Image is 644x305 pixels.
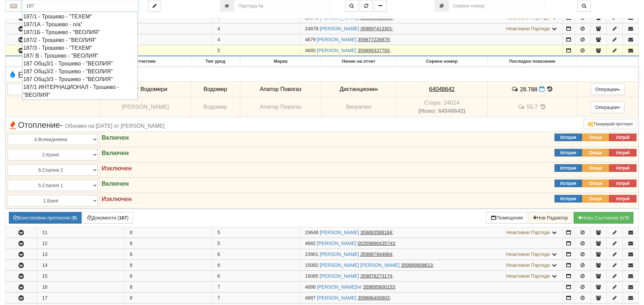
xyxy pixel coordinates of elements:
[321,97,396,117] td: Визуален
[360,251,392,257] tcxspan: Call 359887944884 via 3CX
[506,230,550,235] span: Неактивни Партиди
[102,180,129,187] strong: Включен
[23,28,137,36] div: 187/1Б - Трошево - "ВЕОЛИЯ"
[23,13,137,20] div: 187/1 - Трошево - "ТЕХЕМ"
[37,238,125,248] td: 12
[305,230,318,235] span: Партида №
[37,271,125,281] td: 15
[555,164,582,172] button: История
[506,273,550,279] span: Неактивни Партиди
[555,149,582,156] button: История
[317,37,356,42] a: [PERSON_NAME]
[488,57,577,67] th: Последно показание
[511,86,520,92] span: История на забележките
[300,271,562,281] td: ;
[217,262,220,268] span: 6
[360,26,392,31] tcxspan: Call 359897413301 via 3CX
[217,48,220,53] span: 5
[609,164,636,172] button: Изтрий
[305,37,316,42] span: Партида №
[37,227,125,238] td: 11
[217,295,220,301] span: 7
[123,86,167,92] span: Отчет Водомери
[555,180,582,187] button: История
[217,241,220,246] span: 5
[37,292,125,303] td: 17
[529,212,572,224] button: Нов Радиатор
[23,52,137,60] div: 187/ В - Трошево - "ВЕОЛИЯ"
[60,120,63,129] span: -
[305,241,316,246] span: Партида №
[23,75,137,83] div: 187 Общ3/3 - Трошево - "ВЕОЛИЯ"
[546,86,554,92] span: История на показанията
[217,273,220,279] span: 6
[125,292,212,303] td: 8
[122,104,169,110] span: [PERSON_NAME]
[23,67,137,75] div: 187 Общ3/2 - Трошево - "ВЕОЛИЯ"
[125,281,212,292] td: 8
[191,57,240,67] th: Тип уред
[609,149,636,156] button: Изтрий
[317,295,356,301] a: [PERSON_NAME]
[217,251,220,257] span: 6
[125,24,212,34] td: 8
[125,34,212,45] td: 8
[300,292,562,303] td: ;
[300,24,562,34] td: ;
[321,57,396,67] th: Начин на отчет
[37,281,125,292] td: 16
[363,284,395,290] tcxspan: Call 359895800153 via 3CX
[584,119,636,129] button: Генерирай протокол
[300,227,562,238] td: ;
[125,249,212,259] td: 8
[320,251,359,257] a: [PERSON_NAME]
[23,44,137,52] div: 187/3 - Трошево - "ТЕХЕМ"
[321,81,396,97] td: Дистанционен
[358,295,389,301] tcxspan: Call 359886400903 via 3CX
[83,212,133,224] button: Документи (167)
[217,26,220,31] span: 4
[360,273,392,279] tcxspan: Call 359878273174 via 3CX
[358,241,395,246] tcxspan: Call 00359886435743 via 3CX
[125,271,212,281] td: 8
[300,238,562,248] td: ;
[65,123,164,129] span: Обновен на [DATE] от [PERSON_NAME]
[527,104,538,110] span: 55.7
[217,284,220,290] span: 7
[486,212,528,224] button: Помещения
[609,195,636,202] button: Изтрий
[305,273,318,279] span: Партида №
[125,238,212,248] td: 8
[317,241,356,246] a: [PERSON_NAME]
[555,195,582,202] button: История
[102,134,129,141] strong: Включен
[360,230,392,235] tcxspan: Call 359893588184 via 3CX
[73,215,76,220] b: 8
[125,260,212,270] td: 8
[540,104,547,110] span: История на показанията
[305,26,318,31] span: Партида №
[240,81,321,97] td: Апатор Повогаз
[320,262,400,268] a: [PERSON_NAME] [PERSON_NAME]
[518,104,527,110] span: История на забележките
[305,251,318,257] span: Партида №
[23,20,137,28] div: 187/1А - Трошево - n/a"
[305,48,316,53] span: Партида №
[300,34,562,45] td: ;
[582,134,609,141] button: Опиши
[539,86,545,92] i: Нов Отчет към 29/09/2025
[582,180,609,187] button: Опиши
[300,281,562,292] td: ;
[300,260,562,270] td: ;
[609,180,636,187] button: Изтрий
[119,215,127,220] b: 167
[520,86,538,92] span: 28.788
[37,260,125,270] td: 14
[100,57,191,67] th: Отчетник
[125,227,212,238] td: 8
[506,262,550,268] span: Неактивни Партиди
[317,48,356,53] a: [PERSON_NAME]
[305,295,316,301] span: Партида №
[102,150,129,156] strong: Включен
[300,45,562,56] td: ;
